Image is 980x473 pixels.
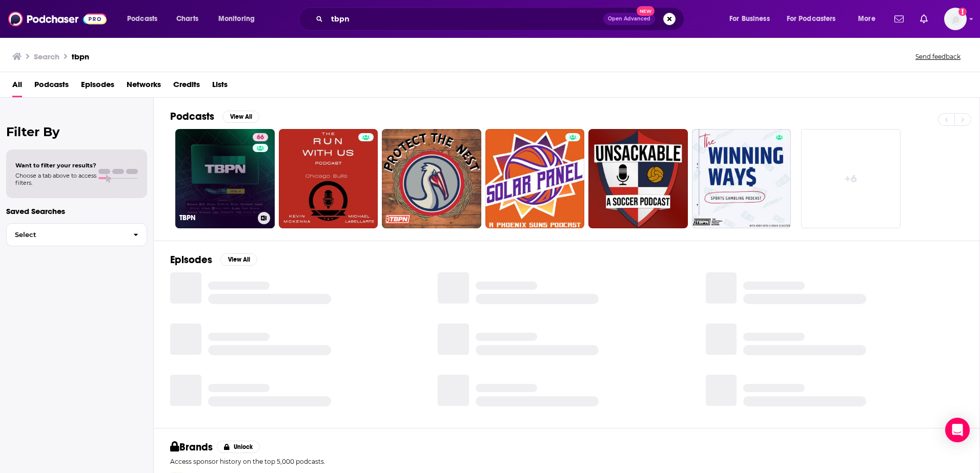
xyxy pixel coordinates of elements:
a: Podcasts [34,76,69,97]
span: More [858,12,875,26]
p: Access sponsor history on the top 5,000 podcasts. [170,458,963,465]
p: Saved Searches [6,206,147,216]
a: Networks [127,76,161,97]
div: Search podcasts, credits, & more... [309,7,694,31]
h3: Search [34,52,59,61]
div: Open Intercom Messenger [945,418,970,442]
button: View All [220,253,257,266]
button: open menu [851,11,888,27]
span: Open Advanced [608,16,650,21]
span: Want to filter your results? [15,162,96,169]
svg: Add a profile image [958,8,967,16]
button: Unlock [217,441,260,453]
h2: Episodes [170,253,212,266]
a: Charts [170,11,205,27]
span: Select [7,231,125,238]
button: Show profile menu [944,8,967,30]
a: 66 [253,133,268,141]
a: PodcastsView All [170,110,259,123]
span: Podcasts [127,12,157,26]
span: 66 [257,133,264,143]
button: open menu [211,11,268,27]
a: EpisodesView All [170,253,257,266]
a: Episodes [81,76,114,97]
h2: Brands [170,441,213,454]
a: Show notifications dropdown [916,10,932,28]
span: Monitoring [218,12,255,26]
a: 66TBPN [175,129,275,228]
h3: tbpn [72,52,89,61]
img: User Profile [944,8,967,30]
h2: Podcasts [170,110,214,123]
input: Search podcasts, credits, & more... [327,11,603,27]
a: Lists [212,76,228,97]
h3: TBPN [179,213,254,222]
span: Charts [176,12,198,26]
button: open menu [780,11,851,27]
button: open menu [722,11,783,27]
button: Send feedback [912,52,964,61]
button: Open AdvancedNew [603,13,655,25]
a: Credits [173,76,200,97]
span: Choose a tab above to access filters. [15,172,96,186]
a: All [12,76,22,97]
span: New [637,6,655,16]
span: Logged in as WE_Broadcast [944,8,967,30]
button: Select [6,223,147,246]
button: View All [222,111,259,123]
button: open menu [120,11,171,27]
h2: Filter By [6,124,147,139]
a: Show notifications dropdown [890,10,908,28]
span: For Podcasters [787,12,836,26]
img: Podchaser - Follow, Share and Rate Podcasts [8,9,107,29]
a: +6 [801,129,901,228]
span: For Business [729,12,770,26]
